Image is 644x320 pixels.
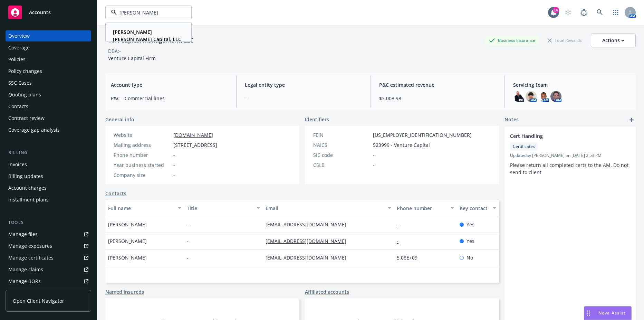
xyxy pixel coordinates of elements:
[6,219,91,226] div: Tools
[187,254,189,261] span: -
[550,91,561,102] img: photo
[504,127,636,181] div: Cert HandlingCertificatesUpdatedby [PERSON_NAME] on [DATE] 2:53 PMPlease return all completed cer...
[6,54,91,65] a: Policies
[187,221,189,228] span: -
[108,254,147,261] span: [PERSON_NAME]
[173,132,213,138] a: [DOMAIN_NAME]
[8,276,41,287] div: Manage BORs
[8,77,32,88] div: SSC Cases
[6,264,91,275] a: Manage claims
[305,288,349,295] a: Affiliated accounts
[29,10,51,15] span: Accounts
[8,159,27,170] div: Invoices
[105,200,184,216] button: Full name
[6,229,91,240] a: Manage files
[598,310,626,316] span: Nova Assist
[8,101,28,112] div: Contacts
[379,95,496,102] span: $3,008.98
[313,151,370,159] div: SIC code
[8,30,30,41] div: Overview
[108,237,147,245] span: [PERSON_NAME]
[6,124,91,135] a: Coverage gap analysis
[8,42,30,53] div: Coverage
[467,221,474,228] span: Yes
[602,34,624,47] div: Actions
[373,151,375,159] span: -
[105,190,126,197] a: Contacts
[8,124,60,135] div: Coverage gap analysis
[111,81,228,88] span: Account type
[263,200,394,216] button: Email
[510,152,630,159] span: Updated by [PERSON_NAME] on [DATE] 2:53 PM
[510,132,612,140] span: Cert Handling
[105,288,144,295] a: Named insureds
[561,6,575,19] a: Start snowing
[8,113,45,124] div: Contract review
[467,237,474,245] span: Yes
[105,116,134,123] span: General info
[510,162,630,176] span: Please return all completed certs to the AM. Do not send to client
[6,241,91,252] a: Manage exposures
[8,66,42,77] div: Policy changes
[373,161,375,169] span: -
[8,171,43,182] div: Billing updates
[457,200,499,216] button: Key contact
[8,194,49,205] div: Installment plans
[8,54,26,65] div: Policies
[486,36,539,45] div: Business Insurance
[397,238,404,244] a: -
[8,252,54,263] div: Manage certificates
[394,200,457,216] button: Phone number
[6,3,91,22] a: Accounts
[373,141,430,149] span: 523999 - Venture Capital
[397,205,446,212] div: Phone number
[513,91,524,102] img: photo
[13,297,64,304] span: Open Client Navigator
[627,116,636,124] a: add
[6,89,91,100] a: Quoting plans
[584,306,632,320] button: Nova Assist
[313,161,370,169] div: CSLB
[591,34,636,47] button: Actions
[538,91,549,102] img: photo
[114,171,171,179] div: Company size
[266,221,352,228] a: [EMAIL_ADDRESS][DOMAIN_NAME]
[8,229,38,240] div: Manage files
[114,141,171,149] div: Mailing address
[6,159,91,170] a: Invoices
[108,205,174,212] div: Full name
[187,205,252,212] div: Title
[266,238,352,244] a: [EMAIL_ADDRESS][DOMAIN_NAME]
[8,241,52,252] div: Manage exposures
[108,221,147,228] span: [PERSON_NAME]
[108,47,121,55] div: DBA: -
[593,6,607,19] a: Search
[6,182,91,194] a: Account charges
[513,143,535,150] span: Certificates
[8,264,43,275] div: Manage claims
[6,77,91,88] a: SSC Cases
[173,171,175,179] span: -
[6,113,91,124] a: Contract review
[577,6,591,19] a: Report a Bug
[373,131,472,139] span: [US_EMPLOYER_IDENTIFICATION_NUMBER]
[513,81,630,88] span: Servicing team
[6,101,91,112] a: Contacts
[397,221,404,228] a: -
[8,89,41,100] div: Quoting plans
[245,81,362,88] span: Legal entity type
[504,116,519,124] span: Notes
[111,95,228,102] span: P&C - Commercial lines
[313,131,370,139] div: FEIN
[266,254,352,261] a: [EMAIL_ADDRESS][DOMAIN_NAME]
[6,252,91,263] a: Manage certificates
[108,55,156,62] span: Venture Capital Firm
[173,161,175,169] span: -
[609,6,623,19] a: Switch app
[6,149,91,156] div: Billing
[553,7,559,13] div: 16
[313,141,370,149] div: NAICS
[245,95,362,102] span: -
[467,254,473,261] span: No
